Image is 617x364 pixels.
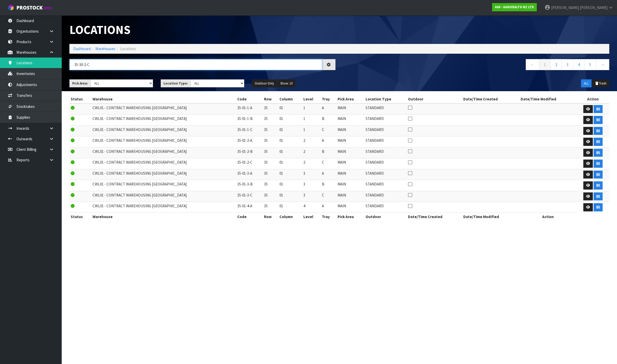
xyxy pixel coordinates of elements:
[526,59,539,70] a: ←
[302,191,321,202] td: 3
[580,5,607,10] span: [PERSON_NAME]
[263,104,278,115] td: 35
[562,59,573,70] a: 3
[581,79,592,88] button: ALL
[91,104,236,115] td: CWL01 - CONTRACT WAREHOUSING [GEOGRAPHIC_DATA]
[236,104,263,115] td: 35-01-1-A
[91,180,236,191] td: CWL01 - CONTRACT WAREHOUSING [GEOGRAPHIC_DATA]
[278,125,302,136] td: 01
[302,158,321,169] td: 2
[336,158,364,169] td: MAIN
[236,169,263,180] td: 35-01-3-A
[336,147,364,158] td: MAIN
[278,169,302,180] td: 01
[69,59,322,70] input: Search locations
[302,115,321,126] td: 1
[73,46,91,51] a: Dashboard
[492,3,537,11] a: A00 - AGRIHEALTH NZ LTD
[91,213,236,221] th: Warehouse
[263,202,278,213] td: 35
[302,136,321,147] td: 2
[302,104,321,115] td: 1
[164,81,188,86] strong: Location Type:
[336,104,364,115] td: MAIN
[321,169,336,180] td: A
[278,191,302,202] td: 01
[364,95,407,103] th: Location Type
[91,136,236,147] td: CWL01 - CONTRACT WAREHOUSING [GEOGRAPHIC_DATA]
[263,169,278,180] td: 35
[539,59,551,70] a: 1
[462,95,519,103] th: Date/Time Created
[364,115,407,126] td: STANDARD
[321,180,336,191] td: B
[236,213,263,221] th: Code
[263,136,278,147] td: 35
[236,95,263,103] th: Code
[91,158,236,169] td: CWL01 - CONTRACT WAREHOUSING [GEOGRAPHIC_DATA]
[321,158,336,169] td: C
[336,169,364,180] td: MAIN
[364,213,407,221] th: Outdoor
[252,79,277,88] button: Outdoor Only
[69,23,335,36] h1: Locations
[263,115,278,126] td: 35
[263,158,278,169] td: 35
[302,147,321,158] td: 2
[584,59,596,70] a: 5
[263,213,278,221] th: Row
[577,95,609,103] th: Action
[278,202,302,213] td: 01
[364,147,407,158] td: STANDARD
[263,180,278,191] td: 35
[277,79,295,88] button: Show: 10
[236,115,263,126] td: 35-01-1-B
[91,147,236,158] td: CWL01 - CONTRACT WAREHOUSING [GEOGRAPHIC_DATA]
[592,79,609,88] button: Trash
[263,191,278,202] td: 35
[336,115,364,126] td: MAIN
[263,147,278,158] td: 35
[120,46,136,51] span: Locations
[519,95,577,103] th: Date/Time Modified
[236,136,263,147] td: 35-01-2-A
[91,169,236,180] td: CWL01 - CONTRACT WAREHOUSING [GEOGRAPHIC_DATA]
[336,202,364,213] td: MAIN
[321,95,336,103] th: Tray
[364,104,407,115] td: STANDARD
[236,158,263,169] td: 35-01-2-C
[407,95,462,103] th: Outdoor
[95,46,115,51] a: Warehouses
[336,213,364,221] th: Pick Area
[336,180,364,191] td: MAIN
[302,213,321,221] th: Level
[236,180,263,191] td: 35-01-3-B
[278,158,302,169] td: 01
[8,4,14,11] img: cube-alt.png
[551,5,579,10] span: [PERSON_NAME]
[278,115,302,126] td: 01
[278,95,302,103] th: Column
[343,59,609,72] nav: Page navigation
[263,125,278,136] td: 35
[519,213,577,221] th: Action
[550,59,562,70] a: 2
[321,115,336,126] td: B
[321,147,336,158] td: B
[321,125,336,136] td: C
[91,191,236,202] td: CWL01 - CONTRACT WAREHOUSING [GEOGRAPHIC_DATA]
[263,95,278,103] th: Row
[302,125,321,136] td: 1
[321,104,336,115] td: A
[236,125,263,136] td: 35-01-1-C
[321,202,336,213] td: A
[364,202,407,213] td: STANDARD
[336,95,364,103] th: Pick Area
[91,125,236,136] td: CWL01 - CONTRACT WAREHOUSING [GEOGRAPHIC_DATA]
[44,6,52,11] small: WMS
[236,191,263,202] td: 35-01-3-C
[236,147,263,158] td: 35-01-2-B
[302,95,321,103] th: Level
[336,136,364,147] td: MAIN
[321,136,336,147] td: A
